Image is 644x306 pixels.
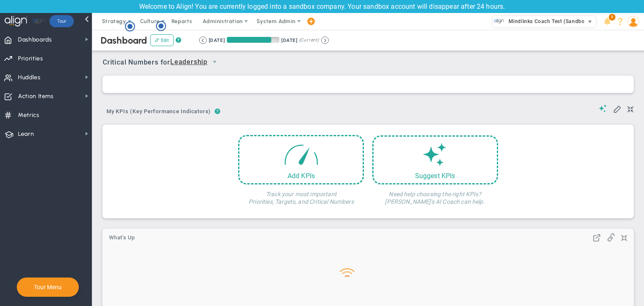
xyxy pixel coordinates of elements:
span: Huddles [18,69,41,86]
button: Edit [150,34,174,46]
span: Metrics [18,106,39,124]
span: My KPIs (Key Performance Indicators) [103,105,215,118]
span: Suggestions (AI Feature) [599,104,607,112]
button: Go to previous period [199,36,207,44]
span: Mindlinks Coach Test (Sandbox) [504,16,589,27]
div: Add KPIs [239,172,363,180]
span: Edit My KPIs [613,104,621,113]
span: select [584,16,596,28]
div: Suggest KPIs [374,172,497,180]
img: 33500.Company.photo [494,16,504,26]
span: Dashboard [101,35,147,46]
span: Dashboards [18,31,52,49]
span: (Current) [299,36,319,44]
span: select [208,55,222,69]
span: Critical Numbers for [103,55,224,70]
span: Learn [18,125,34,143]
div: [DATE] [209,36,225,44]
span: Administration [203,18,242,24]
h4: Need help choosing the right KPIs? [PERSON_NAME]'s AI Coach can help. [372,184,498,205]
h4: Track your most important Priorities, Targets, and Critical Numbers [238,184,364,205]
div: Period Progress: 85% Day 77 of 90 with 13 remaining. [227,37,279,43]
button: Tour Menu [31,283,64,291]
span: Action Items [18,88,54,105]
img: 64089.Person.photo [628,16,639,27]
span: Leadership [170,57,208,67]
span: Culture [140,18,160,24]
li: Announcements [601,13,614,30]
span: System Admin [257,18,296,24]
div: [DATE] [281,36,297,44]
button: My KPIs (Key Performance Indicators) [103,105,215,119]
span: 1 [609,14,615,21]
span: Reports [167,13,197,30]
li: Help & Frequently Asked Questions (FAQ) [614,13,627,30]
button: Go to next period [321,36,329,44]
span: Priorities [18,50,43,67]
span: Strategy [102,18,126,24]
